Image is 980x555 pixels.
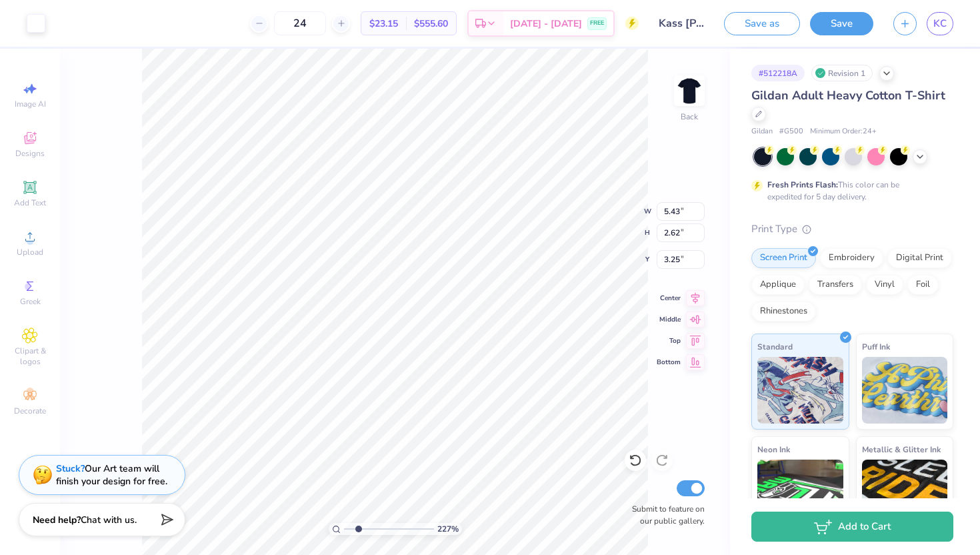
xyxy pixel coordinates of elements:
[862,357,948,424] img: Puff Ink
[767,179,838,190] strong: Fresh Prints Flash:
[862,460,948,526] img: Metallic & Glitter Ink
[274,11,326,35] input: – –
[14,197,46,208] span: Add Text
[862,340,890,354] span: Puff Ink
[866,275,903,295] div: Vinyl
[20,296,41,307] span: Greek
[33,514,81,526] strong: Need help?
[590,19,604,28] span: FREE
[56,462,167,488] div: Our Art team will finish your design for free.
[369,17,398,31] span: $23.15
[862,442,941,456] span: Metallic & Glitter Ink
[56,462,85,475] strong: Stuck?
[933,16,947,31] span: KC
[757,357,843,424] img: Standard
[437,523,459,535] span: 227 %
[676,77,703,104] img: Back
[810,126,877,137] span: Minimum Order: 24 +
[751,302,816,322] div: Rhinestones
[820,248,883,268] div: Embroidery
[414,17,448,31] span: $555.60
[657,294,681,303] span: Center
[751,65,805,81] div: # 512218A
[81,514,137,526] span: Chat with us.
[510,17,582,31] span: [DATE] - [DATE]
[7,346,53,367] span: Clipart & logos
[767,179,931,203] div: This color can be expedited for 5 day delivery.
[657,336,681,346] span: Top
[15,99,46,109] span: Image AI
[751,275,805,295] div: Applique
[751,248,816,268] div: Screen Print
[625,503,705,527] label: Submit to feature on our public gallery.
[17,247,43,257] span: Upload
[14,406,46,416] span: Decorate
[809,275,862,295] div: Transfers
[757,442,790,456] span: Neon Ink
[757,340,793,354] span: Standard
[757,460,843,526] img: Neon Ink
[751,87,945,103] span: Gildan Adult Heavy Cotton T-Shirt
[657,315,681,324] span: Middle
[810,12,873,35] button: Save
[887,248,952,268] div: Digital Print
[779,126,803,137] span: # G500
[751,221,953,237] div: Print Type
[681,111,698,123] div: Back
[811,65,873,81] div: Revision 1
[724,12,800,35] button: Save as
[657,358,681,367] span: Bottom
[751,512,953,542] button: Add to Cart
[907,275,939,295] div: Foil
[649,10,714,37] input: Untitled Design
[751,126,773,137] span: Gildan
[15,148,45,159] span: Designs
[927,12,953,35] a: KC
